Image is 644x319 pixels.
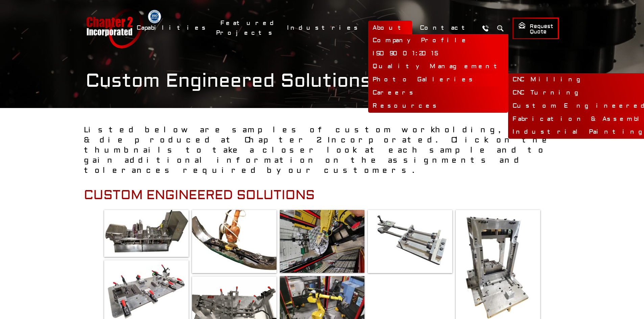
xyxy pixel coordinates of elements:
a: Quality Management [368,60,508,73]
a: Contact [415,21,476,35]
a: Careers [368,86,508,100]
a: Resources [368,100,508,113]
h2: Custom Engineered Solutions [84,188,560,203]
a: Photo Galleries [368,73,508,86]
p: Listed below are samples of custom workholding, tool & die produced at Chapter 2 Incorporated. Cl... [84,125,560,176]
button: Search [494,22,507,34]
a: Chapter 2 Incorporated [86,8,143,48]
a: ISO 9001:2015 [368,47,508,60]
img: 2823157404.jpg [104,210,189,257]
a: Request Quote [512,18,559,39]
a: About [368,21,412,35]
span: Request Quote [518,22,553,35]
h1: Custom Engineered Solutions Photo Gallery [86,70,559,92]
a: Featured Projects [216,16,279,40]
a: Company Profile [368,34,508,47]
a: Call Us [479,22,492,34]
a: Capabilities [132,21,213,35]
img: 1611301485.jpg [368,210,452,273]
img: 4035550388.jpg [280,210,364,273]
a: Industries [283,21,365,35]
img: 4060674185.jpg [192,210,277,273]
